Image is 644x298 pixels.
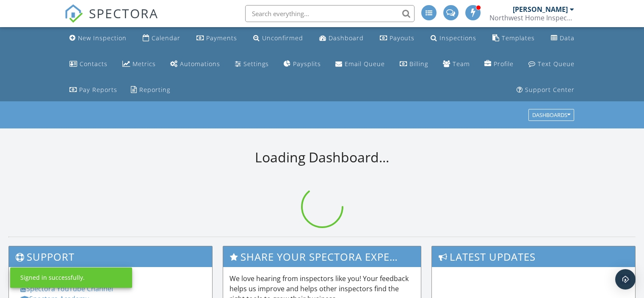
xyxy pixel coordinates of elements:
[439,34,476,42] div: Inspections
[78,34,127,42] div: New Inspection
[133,60,156,68] div: Metrics
[152,34,180,42] div: Calendar
[66,56,111,72] a: Contacts
[9,246,212,267] h3: Support
[409,60,428,68] div: Billing
[396,56,431,72] a: Billing
[332,56,388,72] a: Email Queue
[481,56,517,72] a: Company Profile
[525,56,578,72] a: Text Queue
[20,273,85,282] div: Signed in successfully.
[532,112,570,118] div: Dashboards
[180,60,220,68] div: Automations
[502,34,535,42] div: Templates
[139,86,170,94] div: Reporting
[432,246,635,267] h3: Latest Updates
[89,4,158,22] span: SPECTORA
[615,269,636,290] div: Open Intercom Messenger
[139,31,184,46] a: Calendar
[206,34,237,42] div: Payments
[223,246,421,267] h3: Share Your Spectora Experience
[127,82,174,98] a: Reporting
[293,60,321,68] div: Paysplits
[79,86,117,94] div: Pay Reports
[243,60,269,68] div: Settings
[345,60,385,68] div: Email Queue
[280,56,324,72] a: Paysplits
[528,109,574,121] button: Dashboards
[119,56,159,72] a: Metrics
[489,31,538,46] a: Templates
[66,31,130,46] a: New Inspection
[167,56,224,72] a: Automations (Advanced)
[245,5,415,22] input: Search everything...
[80,60,108,68] div: Contacts
[64,4,83,23] img: The Best Home Inspection Software - Spectora
[376,31,418,46] a: Payouts
[232,56,272,72] a: Settings
[547,31,578,46] a: Data
[513,5,568,14] div: [PERSON_NAME]
[390,34,415,42] div: Payouts
[494,60,514,68] div: Profile
[20,284,113,293] a: Spectora YouTube Channel
[439,56,473,72] a: Team
[193,31,240,46] a: Payments
[316,31,367,46] a: Dashboard
[427,31,480,46] a: Inspections
[525,86,575,94] div: Support Center
[560,34,575,42] div: Data
[250,31,307,46] a: Unconfirmed
[66,82,121,98] a: Pay Reports
[64,11,158,29] a: SPECTORA
[489,14,574,22] div: Northwest Home Inspector
[538,60,575,68] div: Text Queue
[262,34,303,42] div: Unconfirmed
[453,60,470,68] div: Team
[513,82,578,98] a: Support Center
[329,34,364,42] div: Dashboard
